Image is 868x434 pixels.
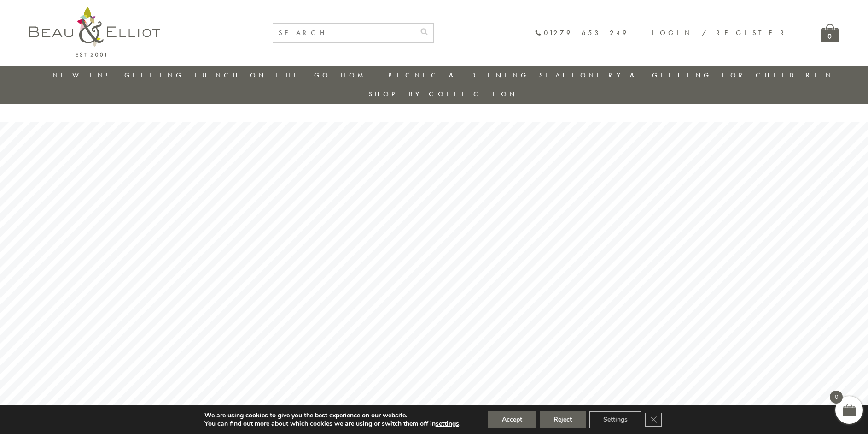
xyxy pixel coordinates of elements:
[388,71,529,80] a: Picnic & Dining
[369,89,518,99] a: Shop by collection
[535,29,629,37] a: 01279 653 249
[29,7,160,57] img: logo
[830,391,843,404] span: 0
[436,420,459,428] button: settings
[539,71,712,80] a: Stationery & Gifting
[341,71,378,80] a: Home
[204,420,460,428] p: You can find out more about which cookies we are using or switch them off in .
[204,411,460,420] p: We are using cookies to give you the best experience on our website.
[194,71,331,80] a: Lunch On The Go
[124,71,184,80] a: Gifting
[645,413,662,427] button: Close GDPR Cookie Banner
[488,411,536,428] button: Accept
[273,24,415,42] input: SEARCH
[722,71,834,80] a: For Children
[821,24,839,42] a: 0
[589,411,641,428] button: Settings
[652,28,788,37] a: Login / Register
[52,71,114,80] a: New in!
[540,411,586,428] button: Reject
